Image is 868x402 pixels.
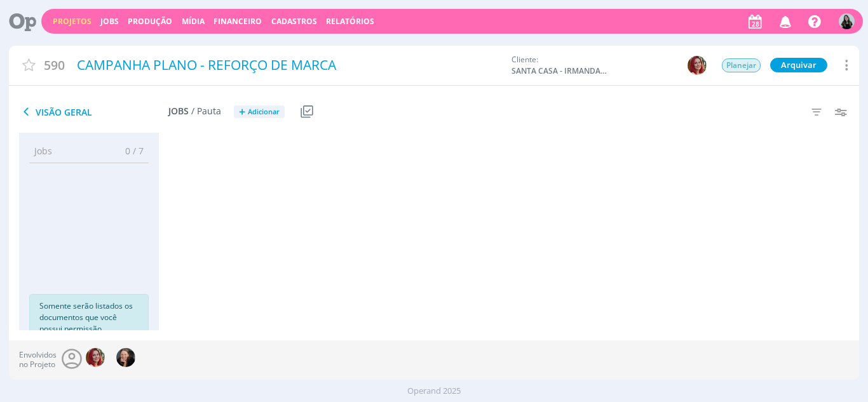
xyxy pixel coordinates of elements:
[271,16,317,27] span: Cadastros
[53,16,92,27] a: Projetos
[49,17,95,27] button: Projetos
[116,144,144,157] span: 0 / 7
[34,144,52,157] span: Jobs
[116,348,135,367] img: H
[168,106,189,117] span: Jobs
[770,58,827,72] button: Arquivar
[326,16,374,27] a: Relatórios
[234,105,285,119] button: +Adicionar
[97,17,123,27] button: Jobs
[19,351,57,369] span: Envolvidos no Projeto
[182,16,205,27] a: Mídia
[512,65,607,77] span: SANTA CASA - IRMANDADE DA SANTA CASA DE MISERICÓRDIA DE [GEOGRAPHIC_DATA]
[19,104,168,119] span: Visão Geral
[86,348,105,367] img: G
[239,105,245,119] span: +
[210,17,266,27] button: Financeiro
[191,106,221,117] span: / Pauta
[512,54,712,77] div: Cliente:
[839,13,855,29] img: V
[100,16,119,27] a: Jobs
[44,56,65,74] span: 590
[688,56,707,75] img: G
[124,17,176,27] button: Produção
[178,17,208,27] button: Mídia
[838,10,855,32] button: V
[214,16,262,27] a: Financeiro
[128,16,172,27] a: Produção
[721,58,761,73] button: Planejar
[72,51,505,80] div: CAMPANHA PLANO - REFORÇO DE MARCA
[248,108,280,116] span: Adicionar
[322,17,378,27] button: Relatórios
[39,300,139,335] p: Somente serão listados os documentos que você possui permissão
[268,17,321,27] button: Cadastros
[722,58,761,72] span: Planejar
[687,55,707,76] button: G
